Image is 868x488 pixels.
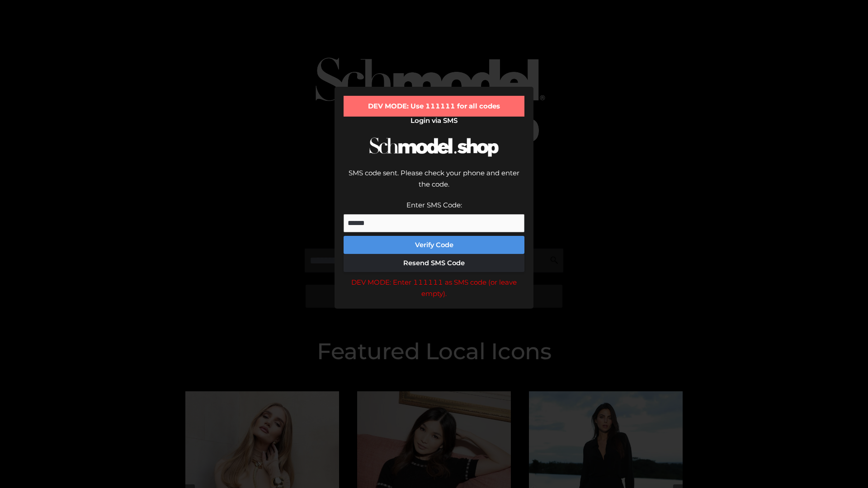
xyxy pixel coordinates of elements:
div: DEV MODE: Use 111111 for all codes [344,96,524,117]
h2: Login via SMS [344,117,524,125]
div: DEV MODE: Enter 111111 as SMS code (or leave empty). [344,277,524,300]
label: Enter SMS Code: [406,201,462,209]
img: Schmodel Logo [366,129,502,165]
button: Resend SMS Code [344,254,524,272]
button: Verify Code [344,236,524,254]
div: SMS code sent. Please check your phone and enter the code. [344,167,524,199]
